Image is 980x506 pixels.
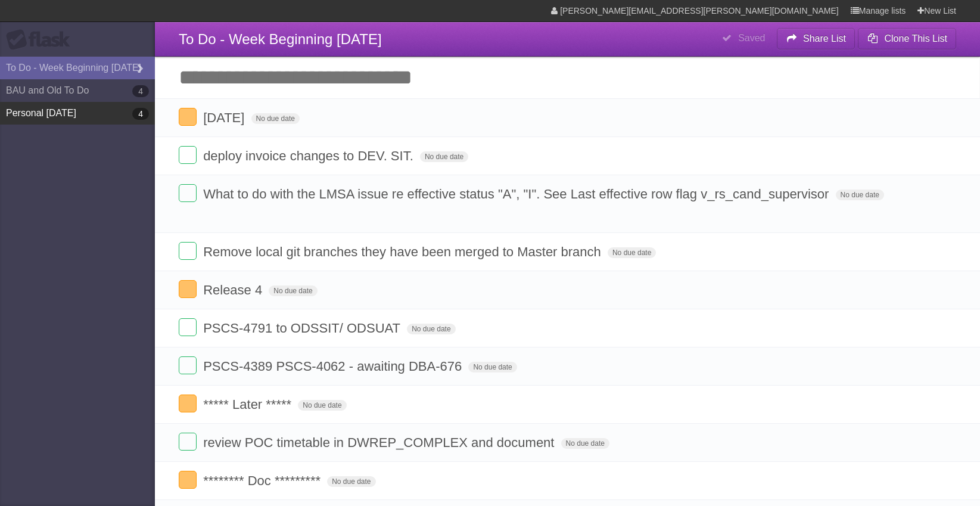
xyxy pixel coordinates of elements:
span: No due date [407,324,455,334]
span: deploy invoice changes to DEV. SIT. [203,148,416,163]
label: Done [179,395,197,412]
span: Release 4 [203,283,265,297]
span: No due date [298,400,346,411]
b: Share List [803,33,846,44]
span: review POC timetable in DWREP_COMPLEX and document [203,435,557,450]
label: Done [179,471,197,489]
button: Share List [777,28,855,49]
label: Done [179,146,197,164]
span: No due date [420,151,468,162]
span: No due date [468,362,517,372]
span: PSCS-4791 to ODSSIT/ ODSUAT [203,321,403,336]
span: No due date [269,285,317,296]
label: Done [179,280,197,298]
b: Clone This List [884,33,947,44]
span: No due date [836,190,884,200]
span: [DATE] [203,110,247,125]
b: 4 [132,108,149,120]
label: Done [179,184,197,202]
span: No due date [327,476,375,487]
span: PSCS-4389 PSCS-4062 - awaiting DBA-676 [203,359,465,374]
b: 4 [132,85,149,97]
label: Done [179,242,197,260]
b: Saved [738,33,765,43]
span: No due date [561,438,609,449]
div: Flask [6,29,77,51]
label: Done [179,108,197,126]
span: What to do with the LMSA issue re effective status "A", "I". See Last effective row flag v_rs_can... [203,187,832,201]
label: Done [179,318,197,336]
label: Done [179,433,197,451]
button: Clone This List [858,28,956,49]
span: To Do - Week Beginning [DATE] [179,31,382,47]
span: No due date [608,247,656,258]
span: No due date [251,113,300,124]
label: Done [179,356,197,374]
span: Remove local git branches they have been merged to Master branch [203,244,604,259]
